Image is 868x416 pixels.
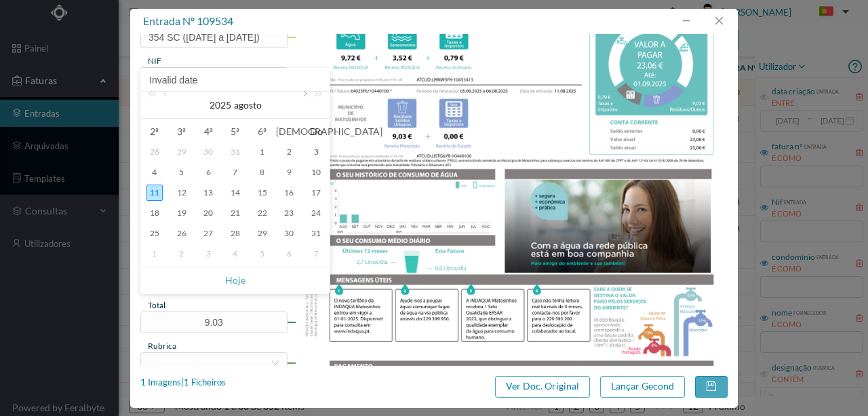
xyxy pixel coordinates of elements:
[308,185,324,201] div: 17
[227,185,243,201] div: 14
[281,144,297,160] div: 2
[249,203,276,223] td: 22 de agosto de 2025
[302,162,330,183] td: 10 de agosto de 2025
[200,205,216,221] div: 20
[195,244,222,264] td: 3 de setembro de 2025
[249,223,276,244] td: 29 de agosto de 2025
[254,164,271,181] div: 8
[168,121,195,142] th: Ter
[146,225,163,242] div: 25
[148,300,165,310] span: total
[302,126,330,138] span: Do
[276,203,303,223] td: 23 de agosto de 2025
[254,225,271,242] div: 29
[307,92,325,119] a: Ano seguinte (Control + right)
[308,144,324,160] div: 3
[276,244,303,264] td: 6 de setembro de 2025
[276,223,303,244] td: 30 de agosto de 2025
[148,341,176,351] span: rubrica
[302,183,330,203] td: 17 de agosto de 2025
[276,183,303,203] td: 16 de agosto de 2025
[222,203,249,223] td: 21 de agosto de 2025
[141,121,168,142] th: Seg
[222,126,249,138] span: 5ª
[195,223,222,244] td: 27 de agosto de 2025
[222,142,249,162] td: 31 de julho de 2025
[273,322,287,333] span: Decrease Value
[174,225,190,242] div: 26
[276,142,303,162] td: 2 de agosto de 2025
[281,185,297,201] div: 16
[168,126,195,138] span: 3ª
[195,183,222,203] td: 13 de agosto de 2025
[808,1,854,23] button: PT
[281,205,297,221] div: 23
[168,203,195,223] td: 19 de agosto de 2025
[195,126,222,138] span: 4ª
[174,205,190,221] div: 19
[174,164,190,181] div: 5
[276,121,303,142] th: Sáb
[146,185,163,201] div: 11
[277,325,282,330] i: icon: down
[222,223,249,244] td: 28 de agosto de 2025
[227,246,243,262] div: 4
[254,205,271,221] div: 22
[141,142,168,162] td: 28 de julho de 2025
[146,144,163,160] div: 28
[146,205,163,221] div: 18
[222,183,249,203] td: 14 de agosto de 2025
[302,203,330,223] td: 24 de agosto de 2025
[140,376,226,390] div: 1 Imagens | 1 Ficheiros
[227,225,243,242] div: 28
[141,244,168,264] td: 1 de setembro de 2025
[276,126,303,138] span: [DEMOGRAPHIC_DATA]
[168,244,195,264] td: 2 de setembro de 2025
[168,162,195,183] td: 5 de agosto de 2025
[168,183,195,203] td: 12 de agosto de 2025
[302,244,330,264] td: 7 de setembro de 2025
[141,203,168,223] td: 18 de agosto de 2025
[254,246,271,262] div: 5
[141,183,168,203] td: 11 de agosto de 2025
[146,246,163,262] div: 1
[225,267,245,293] a: Hoje
[281,225,297,242] div: 30
[174,144,190,160] div: 29
[281,164,297,181] div: 9
[227,164,243,181] div: 7
[308,225,324,242] div: 31
[143,14,233,27] span: entrada nº 109534
[233,92,263,119] a: agosto
[273,312,287,322] span: Increase Value
[200,185,216,201] div: 13
[495,376,590,398] button: Ver Doc. Original
[308,246,324,262] div: 7
[302,142,330,162] td: 3 de agosto de 2025
[298,92,310,119] a: Mês seguinte (PageDown)
[195,162,222,183] td: 6 de agosto de 2025
[148,56,161,66] span: NIF
[222,121,249,142] th: Qui
[195,121,222,142] th: Qua
[222,162,249,183] td: 7 de agosto de 2025
[249,244,276,264] td: 5 de setembro de 2025
[168,142,195,162] td: 29 de julho de 2025
[302,121,330,142] th: Dom
[249,126,276,138] span: 6ª
[254,144,271,160] div: 1
[174,185,190,201] div: 12
[141,162,168,183] td: 4 de agosto de 2025
[271,359,279,367] i: icon: down
[277,316,282,320] i: icon: up
[141,223,168,244] td: 25 de agosto de 2025
[227,144,243,160] div: 31
[174,246,190,262] div: 2
[200,144,216,160] div: 30
[208,92,233,119] a: 2025
[249,162,276,183] td: 8 de agosto de 2025
[168,223,195,244] td: 26 de agosto de 2025
[249,142,276,162] td: 1 de agosto de 2025
[200,164,216,181] div: 6
[161,92,173,119] a: Mês anterior (PageUp)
